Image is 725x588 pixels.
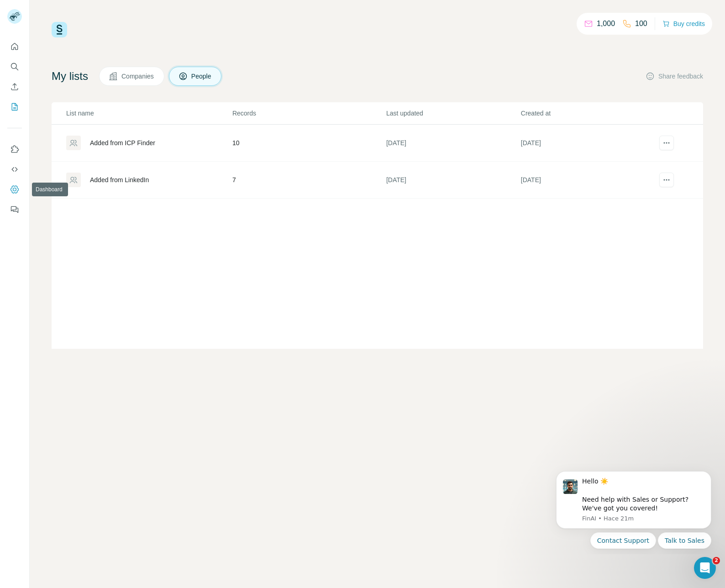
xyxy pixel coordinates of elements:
[232,109,385,118] p: Records
[7,79,22,95] button: Enrich CSV
[386,125,520,162] td: [DATE]
[7,201,22,218] button: Feedback
[542,463,725,554] iframe: Intercom notifications mensaje
[386,162,520,199] td: [DATE]
[662,17,705,30] button: Buy credits
[520,162,655,199] td: [DATE]
[7,38,22,55] button: Quick start
[121,72,155,81] span: Companies
[52,69,88,84] h4: My lists
[52,22,67,37] img: Surfe Logo
[7,161,22,178] button: Use Surfe API
[659,136,674,150] button: actions
[7,9,22,24] img: Avatar
[7,58,22,75] button: Search
[713,557,720,564] span: 2
[90,138,155,147] div: Added from ICP Finder
[635,18,647,29] p: 100
[521,109,655,118] p: Created at
[659,173,674,187] button: actions
[232,162,386,199] td: 7
[7,181,22,198] button: Dashboard
[90,175,149,184] div: Added from LinkedIn
[386,109,520,118] p: Last updated
[66,109,231,118] p: List name
[597,18,615,29] p: 1,000
[191,72,212,81] span: People
[232,125,386,162] td: 10
[7,141,22,157] button: Use Surfe on LinkedIn
[646,72,703,81] button: Share feedback
[694,557,716,579] iframe: Intercom live chat
[7,99,22,115] button: My lists
[520,125,655,162] td: [DATE]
